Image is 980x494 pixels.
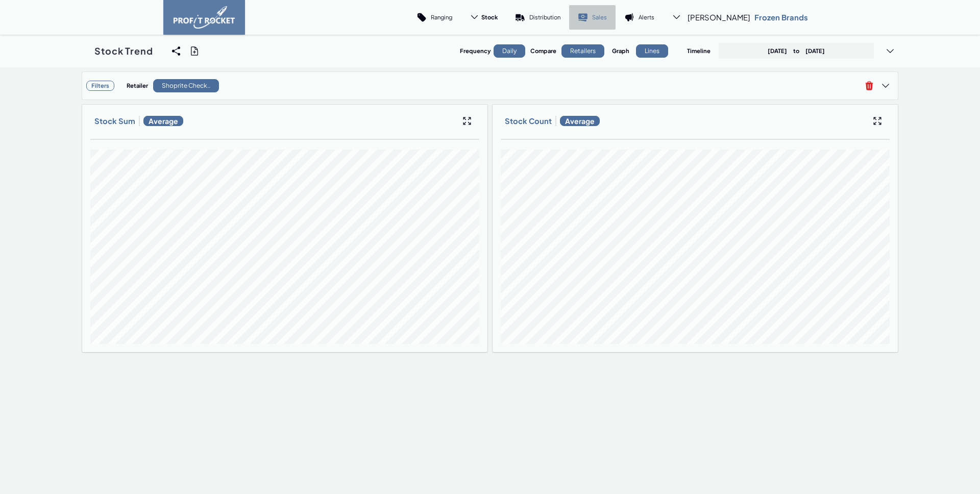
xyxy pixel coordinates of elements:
p: Sales [592,13,607,21]
a: Alerts [616,5,663,30]
p: [DATE] [DATE] [768,47,825,55]
p: Frozen Brands [754,12,808,22]
div: Shoprite Check.. [153,79,219,92]
h4: Compare [530,47,556,55]
span: to [787,47,805,54]
h3: Filters [86,81,114,91]
div: Lines [636,44,668,58]
h4: Frequency [460,47,488,55]
p: Alerts [639,13,654,21]
p: Ranging [431,13,452,21]
a: Distribution [506,5,569,30]
a: Stock Trend [82,35,166,67]
h4: Graph [612,47,631,55]
span: Average [560,116,600,126]
h3: Stock Sum [94,116,135,126]
img: image [174,6,235,29]
div: Retailers [561,44,604,58]
div: Daily [494,44,525,58]
h4: Timeline [687,47,710,55]
a: Sales [569,5,616,30]
span: [PERSON_NAME] [688,12,750,22]
span: Stock [481,13,498,21]
h4: Retailer [127,82,148,89]
a: Ranging [408,5,461,30]
h3: Stock Count [505,116,552,126]
p: Distribution [529,13,560,21]
span: Average [143,116,183,126]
